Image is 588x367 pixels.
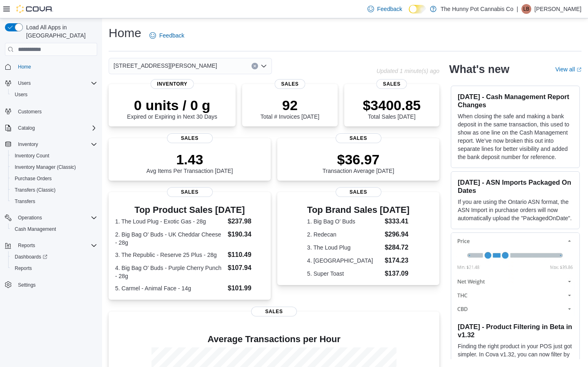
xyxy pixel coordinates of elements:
[15,187,56,193] span: Transfers (Classic)
[15,123,38,133] button: Catalog
[18,141,38,148] span: Inventory
[5,57,97,312] nav: Complex example
[449,63,509,76] h2: What's new
[307,205,410,215] h3: Top Brand Sales [DATE]
[228,230,264,239] dd: $190.34
[521,4,531,14] div: Lareina Betancourt
[115,217,225,226] dt: 1. The Loud Plug - Exotic Gas - 28g
[15,213,97,223] span: Operations
[15,78,34,88] button: Users
[261,97,319,120] div: Total # Invoices [DATE]
[261,63,267,69] button: Open list of options
[458,178,573,195] h3: [DATE] - ASN Imports Packaged On Dates
[115,251,225,259] dt: 3. The Republic - Reserve 25 Plus - 28g
[15,198,35,205] span: Transfers
[18,64,31,70] span: Home
[159,31,184,40] span: Feedback
[167,133,213,143] span: Sales
[18,125,35,131] span: Catalog
[11,90,97,99] span: Users
[2,279,100,291] button: Settings
[8,150,100,161] button: Inventory Count
[16,5,53,13] img: Cova
[363,97,421,120] div: Total Sales [DATE]
[115,230,225,247] dt: 2. Big Bag O' Buds - UK Cheddar Cheese - 28g
[11,185,59,195] a: Transfers (Classic)
[11,197,97,206] span: Transfers
[167,187,213,197] span: Sales
[252,63,258,69] button: Clear input
[15,153,49,159] span: Inventory Count
[147,151,233,168] p: 1.43
[15,123,97,133] span: Catalog
[114,61,217,71] span: [STREET_ADDRESS][PERSON_NAME]
[11,162,97,172] span: Inventory Manager (Classic)
[307,270,381,278] dt: 5. Super Toast
[323,151,394,174] div: Transaction Average [DATE]
[2,122,100,134] button: Catalog
[15,175,52,182] span: Purchase Orders
[377,5,402,13] span: Feedback
[115,284,225,292] dt: 5. Carmel - Animal Face - 14g
[458,198,573,222] p: If you are using the Ontario ASN format, the ASN Import in purchase orders will now automatically...
[11,252,51,262] a: Dashboards
[115,334,433,344] h4: Average Transactions per Hour
[228,217,264,226] dd: $237.98
[517,4,518,14] p: |
[385,230,410,239] dd: $296.94
[307,217,381,226] dt: 1. Big Bag O' Buds
[147,151,233,174] div: Avg Items Per Transaction [DATE]
[15,106,97,116] span: Customers
[8,184,100,196] button: Transfers (Classic)
[8,196,100,207] button: Transfers
[11,263,35,273] a: Reports
[228,263,264,273] dd: $107.94
[535,4,581,14] p: [PERSON_NAME]
[18,242,35,249] span: Reports
[15,62,34,72] a: Home
[8,263,100,274] button: Reports
[376,79,407,89] span: Sales
[11,252,97,262] span: Dashboards
[555,66,581,73] a: View allExternal link
[336,133,381,143] span: Sales
[11,224,97,234] span: Cash Management
[2,139,100,150] button: Inventory
[307,243,381,252] dt: 3. The Loud Plug
[523,4,530,14] span: LB
[364,1,405,17] a: Feedback
[2,77,100,89] button: Users
[11,90,31,99] a: Users
[109,25,141,41] h1: Home
[18,108,42,115] span: Customers
[385,256,410,265] dd: $174.23
[11,174,97,183] span: Purchase Orders
[385,269,410,279] dd: $137.09
[2,105,100,117] button: Customers
[8,89,100,100] button: Users
[15,280,97,290] span: Settings
[115,264,225,280] dt: 4. Big Bag O' Buds - Purple Cherry Punch - 28g
[8,251,100,263] a: Dashboards
[15,78,97,88] span: Users
[385,243,410,252] dd: $284.72
[15,62,97,72] span: Home
[15,91,27,98] span: Users
[11,197,38,206] a: Transfers
[18,80,31,86] span: Users
[15,254,47,260] span: Dashboards
[11,151,97,161] span: Inventory Count
[441,4,513,14] p: The Hunny Pot Cannabis Co
[307,256,381,265] dt: 4. [GEOGRAPHIC_DATA]
[228,250,264,260] dd: $110.49
[15,164,76,170] span: Inventory Manager (Classic)
[11,224,59,234] a: Cash Management
[8,223,100,235] button: Cash Management
[11,151,53,161] a: Inventory Count
[228,283,264,293] dd: $101.99
[2,61,100,73] button: Home
[323,151,394,168] p: $36.97
[458,112,573,161] p: When closing the safe and making a bank deposit in the same transaction, this used to show as one...
[127,97,217,113] p: 0 units / 0 g
[2,240,100,251] button: Reports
